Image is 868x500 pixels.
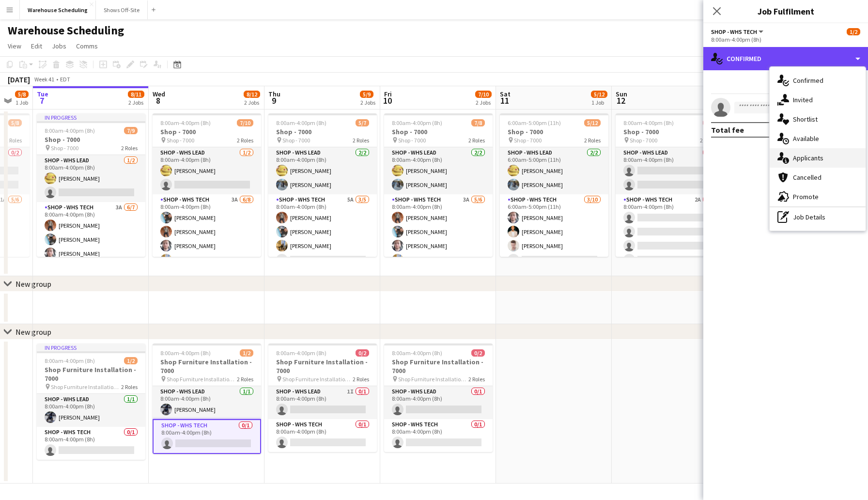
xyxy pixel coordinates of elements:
[268,127,377,136] h3: Shop - 7000
[623,119,674,126] span: 8:00am-4:00pm (8h)
[616,127,724,136] h3: Shop - 7000
[471,349,485,357] span: 0/2
[276,349,326,357] span: 8:00am-4:00pm (8h)
[151,95,165,106] span: 8
[703,119,716,126] span: 0/7
[384,419,493,452] app-card-role: Shop - WHS Tech0/18:00am-4:00pm (8h)
[475,91,492,98] span: 7/10
[384,344,493,452] app-job-card: 8:00am-4:00pm (8h)0/2Shop Furniture Installation - 7000 Shop Furniture Installation - 70002 Roles...
[153,147,261,194] app-card-role: Shop - WHS Lead1/28:00am-4:00pm (8h)[PERSON_NAME]
[711,28,765,35] button: Shop - WHS Tech
[20,0,96,19] button: Warehouse Scheduling
[121,383,138,391] span: 2 Roles
[121,144,138,152] span: 2 Roles
[584,137,601,144] span: 2 Roles
[268,147,377,194] app-card-role: Shop - WHS Lead2/28:00am-4:00pm (8h)[PERSON_NAME][PERSON_NAME]
[160,119,211,126] span: 8:00am-4:00pm (8h)
[153,358,261,375] h3: Shop Furniture Installation - 7000
[267,95,280,106] span: 9
[711,28,757,35] span: Shop - WHS Tech
[153,344,261,454] div: 8:00am-4:00pm (8h)1/2Shop Furniture Installation - 7000 Shop Furniture Installation - 70002 Roles...
[37,365,145,383] h3: Shop Furniture Installation - 7000
[60,76,70,83] div: EDT
[268,90,280,98] span: Thu
[244,91,260,98] span: 8/12
[51,383,121,391] span: Shop Furniture Installation - 7000
[392,119,442,126] span: 8:00am-4:00pm (8h)
[591,99,607,106] div: 1 Job
[276,119,326,126] span: 8:00am-4:00pm (8h)
[500,90,511,98] span: Sat
[398,375,468,383] span: Shop Furniture Installation - 7000
[616,147,724,194] app-card-role: Shop - WHS Lead0/28:00am-4:00pm (8h)
[282,137,310,144] span: Shop - 7000
[153,127,261,136] h3: Shop - 7000
[124,357,138,364] span: 1/2
[384,90,392,98] span: Fri
[500,147,608,194] app-card-role: Shop - WHS Lead2/26:00am-5:00pm (11h)[PERSON_NAME][PERSON_NAME]
[630,137,657,144] span: Shop - 7000
[616,90,627,98] span: Sun
[51,144,78,152] span: Shop - 7000
[37,113,145,257] app-job-card: In progress8:00am-4:00pm (8h)7/9Shop - 7000 Shop - 70002 RolesShop - WHS Lead1/28:00am-4:00pm (8h...
[237,119,253,126] span: 7/10
[52,42,66,50] span: Jobs
[45,127,95,134] span: 8:00am-4:00pm (8h)
[711,125,744,135] div: Total fee
[153,419,261,454] app-card-role: Shop - WHS Tech0/18:00am-4:00pm (8h)
[500,194,608,354] app-card-role: Shop - WHS Tech3/106:00am-5:00pm (11h)[PERSON_NAME][PERSON_NAME][PERSON_NAME]
[45,357,95,364] span: 8:00am-4:00pm (8h)
[153,113,261,257] app-job-card: 8:00am-4:00pm (8h)7/10Shop - 7000 Shop - 70002 RolesShop - WHS Lead1/28:00am-4:00pm (8h)[PERSON_N...
[398,137,426,144] span: Shop - 7000
[5,137,22,144] span: 2 Roles
[268,419,377,452] app-card-role: Shop - WHS Tech0/18:00am-4:00pm (8h)
[793,173,821,182] span: Cancelled
[711,36,860,43] div: 8:00am-4:00pm (8h)
[48,40,70,52] a: Jobs
[500,127,608,136] h3: Shop - 7000
[703,47,868,70] div: Confirmed
[167,375,237,383] span: Shop Furniture Installation - 7000
[153,90,165,98] span: Wed
[514,137,542,144] span: Shop - 7000
[237,375,253,383] span: 2 Roles
[392,349,442,357] span: 8:00am-4:00pm (8h)
[584,119,601,126] span: 5/12
[384,194,493,297] app-card-role: Shop - WHS Tech3A5/68:00am-4:00pm (8h)[PERSON_NAME][PERSON_NAME][PERSON_NAME][PERSON_NAME]
[360,91,373,98] span: 5/9
[384,386,493,419] app-card-role: Shop - WHS Lead0/18:00am-4:00pm (8h)
[15,91,29,98] span: 5/8
[37,155,145,202] app-card-role: Shop - WHS Lead1/28:00am-4:00pm (8h)[PERSON_NAME]
[8,23,124,38] h1: Warehouse Scheduling
[153,386,261,419] app-card-role: Shop - WHS Lead1/18:00am-4:00pm (8h)[PERSON_NAME]
[356,119,369,126] span: 5/7
[384,127,493,136] h3: Shop - 7000
[384,358,493,375] h3: Shop Furniture Installation - 7000
[614,95,627,106] span: 12
[353,137,369,144] span: 2 Roles
[703,5,868,17] h3: Job Fulfilment
[37,427,145,460] app-card-role: Shop - WHS Tech0/18:00am-4:00pm (8h)
[384,147,493,194] app-card-role: Shop - WHS Lead2/28:00am-4:00pm (8h)[PERSON_NAME][PERSON_NAME]
[244,99,260,106] div: 2 Jobs
[240,349,253,357] span: 1/2
[468,375,485,383] span: 2 Roles
[37,344,145,351] div: In progress
[793,95,813,104] span: Invited
[4,40,25,52] a: View
[31,42,42,50] span: Edit
[37,135,145,144] h3: Shop - 7000
[27,40,46,52] a: Edit
[616,194,724,283] app-card-role: Shop - WHS Tech2A0/58:00am-4:00pm (8h)
[268,113,377,257] app-job-card: 8:00am-4:00pm (8h)5/7Shop - 7000 Shop - 70002 RolesShop - WHS Lead2/28:00am-4:00pm (8h)[PERSON_NA...
[700,137,716,144] span: 2 Roles
[268,358,377,375] h3: Shop Furniture Installation - 7000
[353,375,369,383] span: 2 Roles
[37,113,145,121] div: In progress
[15,279,51,289] div: New group
[15,327,51,337] div: New group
